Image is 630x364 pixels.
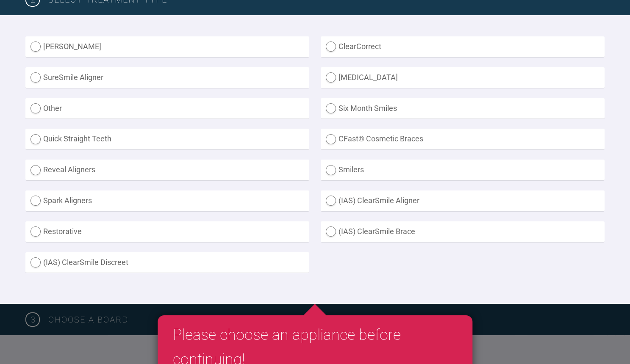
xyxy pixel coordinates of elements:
label: (IAS) ClearSmile Brace [321,221,605,242]
label: Spark Aligners [25,190,309,211]
label: Six Month Smiles [321,98,605,119]
label: Other [25,98,309,119]
label: [MEDICAL_DATA] [321,67,605,88]
label: CFast® Cosmetic Braces [321,129,605,149]
label: Quick Straight Teeth [25,129,309,149]
label: ClearCorrect [321,36,605,57]
label: (IAS) ClearSmile Aligner [321,190,605,211]
label: [PERSON_NAME] [25,36,309,57]
label: SureSmile Aligner [25,67,309,88]
label: (IAS) ClearSmile Discreet [25,252,309,273]
label: Smilers [321,160,605,180]
label: Restorative [25,221,309,242]
label: Reveal Aligners [25,160,309,180]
